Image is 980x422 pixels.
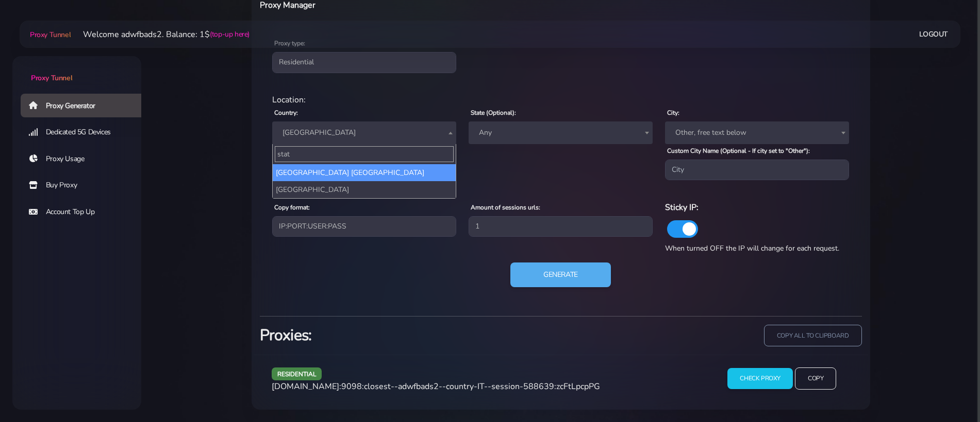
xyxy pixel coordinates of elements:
[475,126,646,140] span: Any
[71,28,250,41] li: Welcome adwfbads2. Balance: 1$
[21,147,150,171] a: Proxy Usage
[471,203,540,212] label: Amount of sessions urls:
[665,201,849,214] h6: Sticky IP:
[919,25,948,44] a: Logout
[21,200,150,224] a: Account Top Up
[275,146,454,162] input: Search
[469,121,653,144] span: Any
[795,367,836,390] input: Copy
[21,94,150,117] a: Proxy Generator
[274,203,310,212] label: Copy format:
[28,26,71,43] a: Proxy Tunnel
[21,120,150,144] a: Dedicated 5G Devices
[12,56,141,83] a: Proxy Tunnel
[671,126,843,140] span: Other, free text below
[510,262,611,287] button: Generate
[665,243,839,253] span: When turned OFF the IP will change for each request.
[31,73,72,83] span: Proxy Tunnel
[266,188,856,201] div: Proxy Settings:
[471,108,516,117] label: State (Optional):
[665,121,849,144] span: Other, free text below
[727,368,793,389] input: Check Proxy
[665,160,849,180] input: City
[764,325,862,347] input: copy all to clipboard
[266,94,856,106] div: Location:
[272,381,600,392] span: [DOMAIN_NAME]:9098:closest--adwfbads2--country-IT--session-588639:zcFtLpcpPG
[210,29,250,40] a: (top-up here)
[272,121,456,144] span: Italy
[667,146,810,155] label: Custom City Name (Optional - If city set to "Other"):
[21,173,150,197] a: Buy Proxy
[272,367,322,380] span: residential
[273,181,456,198] li: [GEOGRAPHIC_DATA]
[274,108,298,117] label: Country:
[667,108,679,117] label: City:
[260,325,555,346] h3: Proxies:
[278,126,450,140] span: Italy
[828,254,967,409] iframe: Webchat Widget
[273,164,456,181] li: [GEOGRAPHIC_DATA] [GEOGRAPHIC_DATA]
[30,30,71,40] span: Proxy Tunnel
